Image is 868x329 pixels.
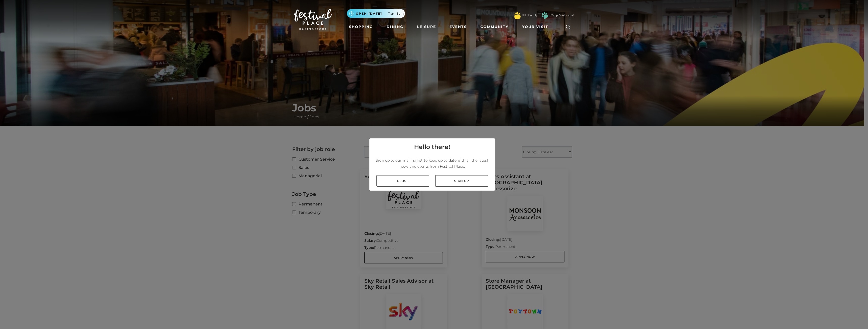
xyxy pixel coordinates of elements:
[551,13,574,18] a: Dogs Welcome!
[415,22,438,32] a: Leisure
[373,157,491,169] p: Sign up to our mailing list to keep up to date with all the latest news and events from Festival ...
[520,22,553,32] a: Your Visit
[414,142,450,152] h4: Hello there!
[522,24,548,29] span: Your Visit
[478,22,510,32] a: Community
[294,9,332,30] img: Festival Place Logo
[356,11,382,16] span: Open [DATE]
[347,9,405,18] button: Open [DATE] 11am-5pm
[376,175,429,187] a: Close
[447,22,469,32] a: Events
[522,13,537,18] a: FP Family
[435,175,488,187] a: Sign up
[347,22,375,32] a: Shopping
[388,11,404,16] span: 11am-5pm
[385,22,405,32] a: Dining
